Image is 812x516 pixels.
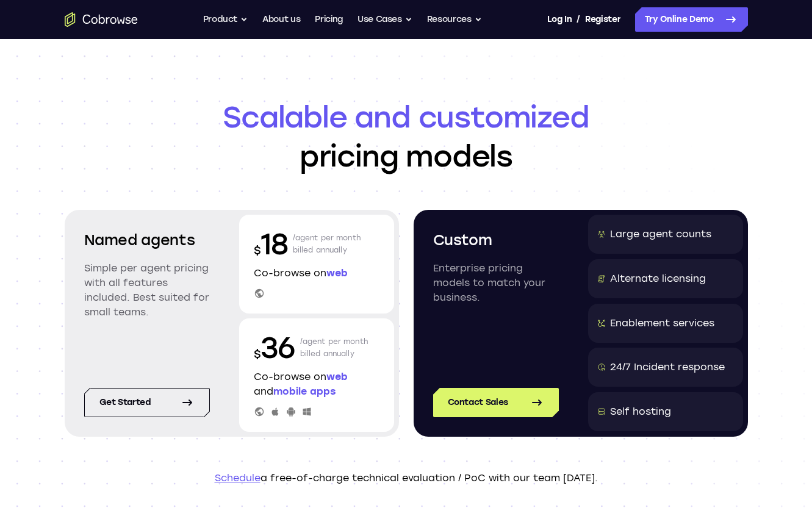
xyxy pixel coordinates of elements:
[433,261,559,305] p: Enterprise pricing models to match your business.
[357,7,412,32] button: Use Cases
[547,7,572,32] a: Log In
[433,229,559,251] h2: Custom
[635,7,748,32] a: Try Online Demo
[610,227,711,242] div: Large agent counts
[427,7,482,32] button: Resources
[300,328,368,367] p: /agent per month billed annually
[433,388,559,417] a: Contact Sales
[585,7,620,32] a: Register
[215,472,260,484] a: Schedule
[254,328,295,367] p: 36
[203,7,248,32] button: Product
[65,12,138,27] a: Go to the home page
[65,98,748,176] h1: pricing models
[315,7,343,32] a: Pricing
[254,370,379,399] p: Co-browse on and
[254,266,379,281] p: Co-browse on
[84,388,210,417] a: Get started
[84,229,210,251] h2: Named agents
[326,371,348,382] span: web
[610,316,714,331] div: Enablement services
[326,267,348,279] span: web
[610,271,706,286] div: Alternate licensing
[577,12,580,27] span: /
[65,98,748,137] span: Scalable and customized
[262,7,300,32] a: About us
[610,404,671,419] div: Self hosting
[610,360,725,374] div: 24/7 Incident response
[254,244,261,257] span: $
[273,385,336,397] span: mobile apps
[254,348,261,361] span: $
[293,224,361,263] p: /agent per month billed annually
[254,224,288,263] p: 18
[84,261,210,320] p: Simple per agent pricing with all features included. Best suited for small teams.
[65,471,748,486] p: a free-of-charge technical evaluation / PoC with our team [DATE].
